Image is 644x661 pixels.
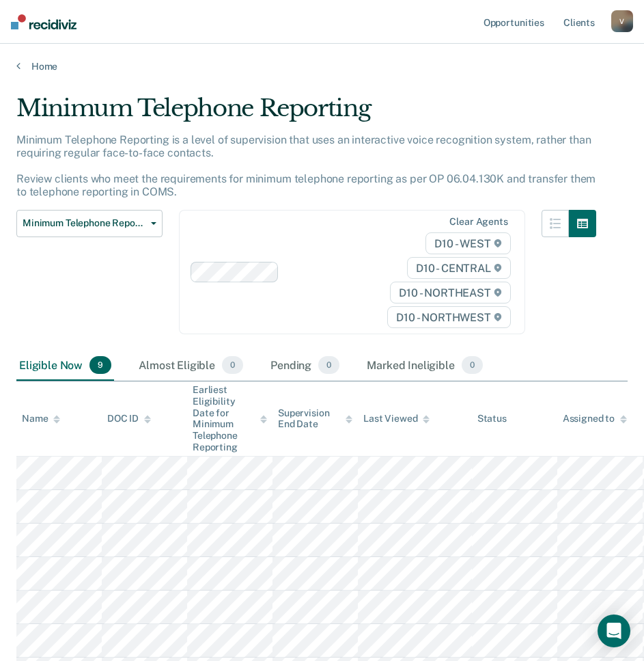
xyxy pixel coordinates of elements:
div: Earliest Eligibility Date for Minimum Telephone Reporting [193,384,267,453]
p: Minimum Telephone Reporting is a level of supervision that uses an interactive voice recognition ... [16,133,596,199]
span: 9 [89,356,111,374]
div: Name [22,413,60,424]
span: D10 - NORTHEAST [390,282,510,303]
span: 0 [318,356,339,374]
span: 0 [222,356,243,374]
a: Home [16,60,628,72]
div: Supervision End Date [278,407,352,431]
div: Assigned to [563,413,627,424]
button: V [611,10,633,32]
div: Status [477,413,507,424]
img: Recidiviz [11,14,76,29]
span: Minimum Telephone Reporting [23,217,145,229]
span: D10 - NORTHWEST [387,306,510,328]
div: Open Intercom Messenger [598,615,630,647]
button: Minimum Telephone Reporting [16,210,163,237]
div: Pending0 [268,351,342,381]
span: D10 - WEST [425,232,510,254]
div: Clear agents [449,216,507,228]
div: Last Viewed [363,413,430,424]
div: Almost Eligible0 [136,351,246,381]
div: DOC ID [107,413,151,424]
div: Marked Ineligible0 [364,351,486,381]
div: Minimum Telephone Reporting [16,94,596,133]
span: 0 [462,356,483,374]
div: Eligible Now9 [16,351,114,381]
span: D10 - CENTRAL [407,257,511,279]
